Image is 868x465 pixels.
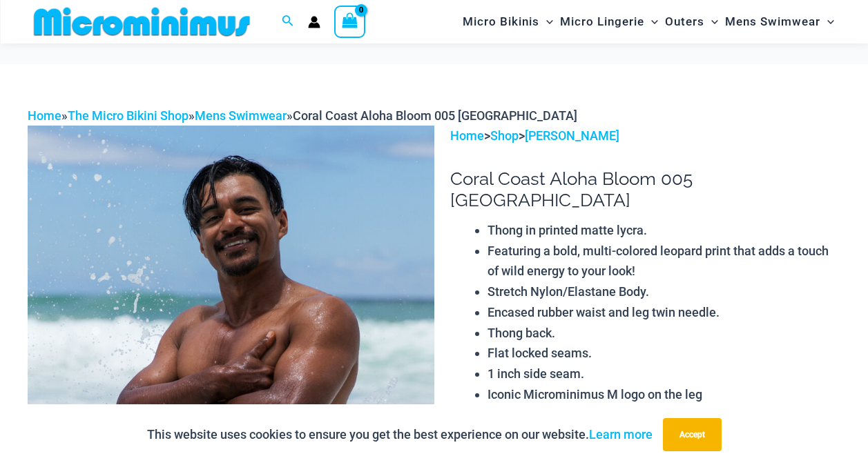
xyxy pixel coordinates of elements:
[147,424,653,445] p: This website uses cookies to ensure you get the best experience on our website.
[665,4,704,39] span: Outers
[488,241,840,281] li: Featuring a bold, multi-colored leopard print that adds a touch of wild energy to your look!
[459,4,557,39] a: Micro BikinisMenu ToggleMenu Toggle
[488,302,840,323] li: Encased rubber waist and leg twin needle.
[28,108,61,123] a: Home
[28,6,255,37] img: MM SHOP LOGO FLAT
[457,2,840,41] nav: Site Navigation
[490,128,519,143] a: Shop
[589,427,653,442] a: Learn more
[282,13,294,30] a: Search icon link
[28,108,577,123] span: » » »
[293,108,577,123] span: Coral Coast Aloha Bloom 005 [GEOGRAPHIC_DATA]
[308,16,320,28] a: Account icon link
[820,4,834,39] span: Menu Toggle
[334,6,366,37] a: View Shopping Cart, empty
[450,126,840,146] p: > >
[488,364,840,384] li: 1 inch side seam.
[725,4,820,39] span: Mens Swimwear
[488,220,840,241] li: Thong in printed matte lycra.
[663,418,722,451] button: Accept
[68,108,189,123] a: The Micro Bikini Shop
[557,4,662,39] a: Micro LingerieMenu ToggleMenu Toggle
[450,168,840,211] h1: Coral Coast Aloha Bloom 005 [GEOGRAPHIC_DATA]
[195,108,287,123] a: Mens Swimwear
[488,384,840,405] li: Iconic Microminimus M logo on the leg
[488,343,840,364] li: Flat locked seams.
[539,4,553,39] span: Menu Toggle
[644,4,658,39] span: Menu Toggle
[525,128,619,143] a: [PERSON_NAME]
[704,4,718,39] span: Menu Toggle
[662,4,722,39] a: OutersMenu ToggleMenu Toggle
[560,4,644,39] span: Micro Lingerie
[488,323,840,344] li: Thong back.
[722,4,838,39] a: Mens SwimwearMenu ToggleMenu Toggle
[450,128,484,143] a: Home
[488,281,840,302] li: Stretch Nylon/Elastane Body.
[463,4,539,39] span: Micro Bikinis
